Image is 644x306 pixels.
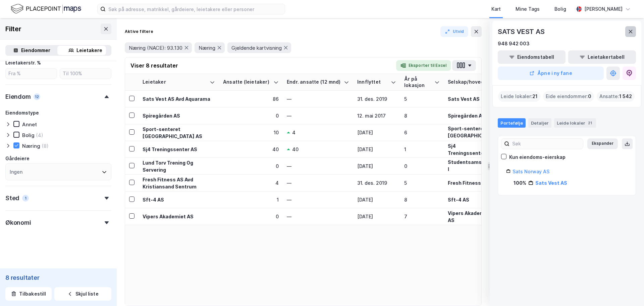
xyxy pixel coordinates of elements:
button: Leietakertabell [568,50,636,64]
div: Endr. ansatte (12 mnd) [287,79,341,85]
div: 8 resultater [5,274,111,282]
div: 86 [223,95,279,102]
span: Gjeldende kartvisning [231,45,282,51]
div: Sats Vest AS Avd Aquarama [143,95,215,102]
div: [DATE] [357,129,396,136]
div: År på lokasjon [404,76,432,88]
div: [PERSON_NAME] [584,5,623,13]
iframe: Chat Widget [610,274,644,306]
div: Sj4 Treningssenter AS [143,146,215,153]
span: 1 542 [619,92,632,100]
div: Sj4 Treningssenter AS [448,142,493,157]
div: 12 [34,93,40,100]
div: [DATE] [357,196,396,203]
div: Viser 8 resultater [130,61,178,70]
div: Fresh Fitness AS Avd Kristiansand Sentrum [143,176,215,190]
input: Søk på adresse, matrikkel, gårdeiere, leietakere eller personer [106,4,285,14]
div: Gårdeiere [5,155,30,163]
div: 5 [404,95,440,102]
a: Sats Vest AS [535,180,567,186]
div: Leietakerstr. % [5,59,41,67]
div: Kun eiendoms-eierskap [509,153,566,161]
input: Til 100% [60,69,111,79]
div: — [287,196,349,203]
span: 21 [532,92,538,100]
span: Næring (NACE): 93.130 [129,45,182,51]
div: Leietaker [143,79,207,85]
div: Leietakere [76,46,102,54]
input: Søk [509,139,583,149]
div: 0 [223,213,279,220]
div: Innflyttet [357,79,388,85]
div: 0 [404,163,440,170]
button: Åpne i ny fane [498,67,604,80]
div: Sport-senteret [GEOGRAPHIC_DATA] AS [448,125,493,146]
div: — [287,95,349,102]
div: Sft-4 AS [448,196,493,203]
button: Skjul liste [54,287,111,301]
div: 0 [223,163,279,170]
div: 8 [404,112,440,119]
span: Næring [199,45,215,51]
div: Vipers Akademiet AS [448,210,493,224]
div: 1 [223,196,279,203]
div: 31. des. 2019 [357,95,396,102]
div: 948 942 003 [498,40,530,48]
button: Utvid [440,26,469,37]
div: Selskap/hovedenhet [448,79,485,85]
div: 4 [292,129,296,136]
div: Sft-4 AS [143,196,215,203]
div: Studentsamskipnaden I [GEOGRAPHIC_DATA] [448,159,493,180]
div: (4) [36,132,43,138]
div: Næring [22,143,40,149]
div: 6 [404,129,440,136]
div: Vipers Akademiet AS [143,213,215,220]
div: 40 [292,146,299,153]
div: 100% [514,179,526,187]
div: 21 [587,120,593,126]
div: Bolig [22,132,35,138]
div: Ansatte : [597,91,635,102]
div: Leide lokaler [554,118,596,128]
a: Sats Norway AS [513,169,549,174]
div: 10 [223,129,279,136]
button: Eksporter til Excel [396,60,451,71]
div: 1 [404,146,440,153]
div: — [287,163,349,170]
span: 0 [588,92,591,100]
div: 1 [22,195,29,202]
div: — [287,179,349,186]
div: Ansatte (leietaker) [223,79,271,85]
div: Filter [5,24,21,34]
div: [DATE] [357,163,396,170]
div: Leide lokaler : [498,91,540,102]
div: — [287,112,349,119]
div: 4 [223,179,279,186]
div: Annet [22,121,37,128]
div: Eiendommer [21,46,50,54]
div: Sats Vest AS [448,95,493,102]
div: Aktive filtere [125,29,153,34]
div: 40 [223,146,279,153]
div: (8) [42,143,49,149]
div: Eiendom [5,93,31,101]
div: Portefølje [498,118,526,128]
button: Ekspander [587,138,618,149]
div: [DATE] [357,213,396,220]
div: Mine Tags [516,5,540,13]
div: Lund Torv Trening Og Servering [143,159,215,173]
div: Eiendomstype [5,109,39,117]
div: Fresh Fitness AS [448,179,493,186]
div: Ingen [10,168,22,176]
div: Spiregården AS [143,112,215,119]
div: Bolig [554,5,566,13]
div: Sted [5,194,19,202]
div: 7 [404,213,440,220]
div: Detaljer [528,118,551,128]
div: SATS VEST AS [498,26,546,37]
button: Eiendomstabell [498,50,566,64]
div: 8 [404,196,440,203]
div: Økonomi [5,219,31,227]
div: 5 [404,179,440,186]
div: [DATE] [357,146,396,153]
